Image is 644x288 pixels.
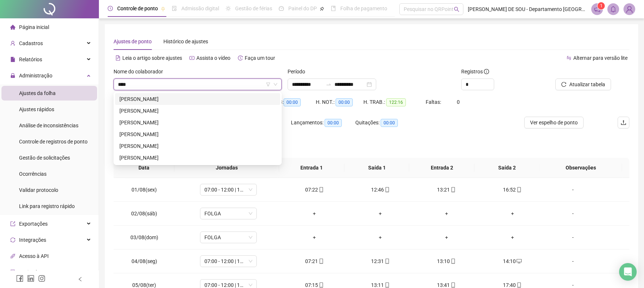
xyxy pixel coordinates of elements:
span: desktop [516,259,522,264]
button: Ver espelho de ponto [524,117,584,128]
span: 00:00 [336,98,353,106]
span: swap-right [326,81,332,87]
span: 05/08(ter) [132,282,156,288]
th: Saída 2 [474,158,540,178]
span: FOLGA [204,232,252,243]
span: Aceite de uso [19,269,49,275]
span: notification [594,6,600,12]
span: Gestão de férias [235,6,272,11]
div: [PERSON_NAME] [119,107,276,115]
span: bell [610,6,617,12]
div: EDIRLAN SILVARES ANDRELINO [115,140,280,152]
div: VICTOR ANDRES TUPIA VALENZUELA [115,152,280,164]
span: Histórico de ajustes [163,39,208,44]
span: mobile [450,259,456,264]
span: Painel do DP [288,6,317,11]
span: file-done [172,6,177,11]
span: 07:00 - 12:00 | 12:45 - 15:45 [204,184,252,195]
div: 13:21 [419,186,473,194]
div: + [353,209,407,218]
div: ANDREIA LOPES DE ALMEIDA [115,117,280,128]
div: [PERSON_NAME] [119,142,276,150]
th: Observações [539,158,622,178]
span: sun [226,6,231,11]
span: Controle de registros de ponto [19,139,88,145]
div: H. NOT.: [316,98,363,106]
span: mobile [384,187,390,192]
span: search [454,7,459,12]
th: Entrada 2 [409,158,474,178]
span: Gestão de solicitações [19,155,70,161]
div: 13:10 [419,257,473,265]
span: mobile [384,282,390,288]
span: Faça um tour [245,55,275,61]
div: ANDRÉ RIBEIRO LOURENÇO [115,128,280,140]
div: - [551,209,595,218]
span: mobile [516,282,522,288]
div: - [551,186,595,194]
span: Folha de pagamento [340,6,387,11]
span: upload [621,120,626,125]
div: Lançamentos: [291,119,355,127]
div: 14:10 [485,257,540,265]
div: HE 3: [273,98,316,106]
div: 12:46 [353,186,407,194]
span: Ajustes rápidos [19,106,54,112]
span: Ajustes da folha [19,90,56,96]
span: reload [561,82,566,87]
span: Atualizar tabela [569,80,605,88]
span: Observações [545,164,616,172]
span: 04/08(seg) [132,258,157,264]
span: 07:00 - 12:00 | 12:45 - 16:45 [204,256,252,267]
span: 00:00 [284,98,301,106]
span: swap [566,55,571,61]
span: dashboard [279,6,284,11]
button: Atualizar tabela [555,79,611,90]
span: FOLGA [204,208,252,219]
span: facebook [16,275,23,282]
div: - [551,233,595,241]
span: Alternar para versão lite [573,55,628,61]
div: + [419,209,473,218]
span: audit [10,270,15,275]
span: clock-circle [108,6,113,11]
div: ALEXANDRE SANTOS GALDINO [115,93,280,105]
span: Ver espelho de ponto [530,119,578,127]
span: Relatórios [19,56,42,62]
div: [PERSON_NAME] [119,95,276,103]
span: mobile [450,282,456,288]
span: sync [10,237,15,243]
span: mobile [318,282,324,288]
span: info-circle [484,69,489,74]
div: 16:52 [485,186,540,194]
span: 00:00 [381,119,398,127]
span: Integrações [19,237,46,243]
span: mobile [318,187,324,192]
span: mobile [450,187,456,192]
span: 122:16 [386,98,406,106]
div: + [287,209,341,218]
div: [PERSON_NAME] [119,154,276,162]
span: youtube [189,55,195,61]
span: to [326,81,332,87]
span: Admissão digital [181,6,219,11]
span: 1 [600,3,603,8]
span: home [10,25,15,30]
span: Administração [19,73,52,79]
span: lock [10,73,15,78]
span: pushpin [161,7,165,11]
span: file [10,57,15,62]
img: 37618 [624,4,635,15]
th: Data [114,158,174,178]
div: + [353,233,407,241]
span: Ajustes de ponto [114,39,152,44]
span: 01/08(sex) [132,187,157,193]
span: Página inicial [19,24,49,30]
span: Link para registro rápido [19,203,75,209]
span: api [10,254,15,259]
span: Cadastros [19,40,43,46]
div: 07:22 [287,186,341,194]
span: [PERSON_NAME] DE SOU - Departamento [GEOGRAPHIC_DATA] [468,5,587,13]
span: mobile [516,187,522,192]
span: 0 [457,99,460,105]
